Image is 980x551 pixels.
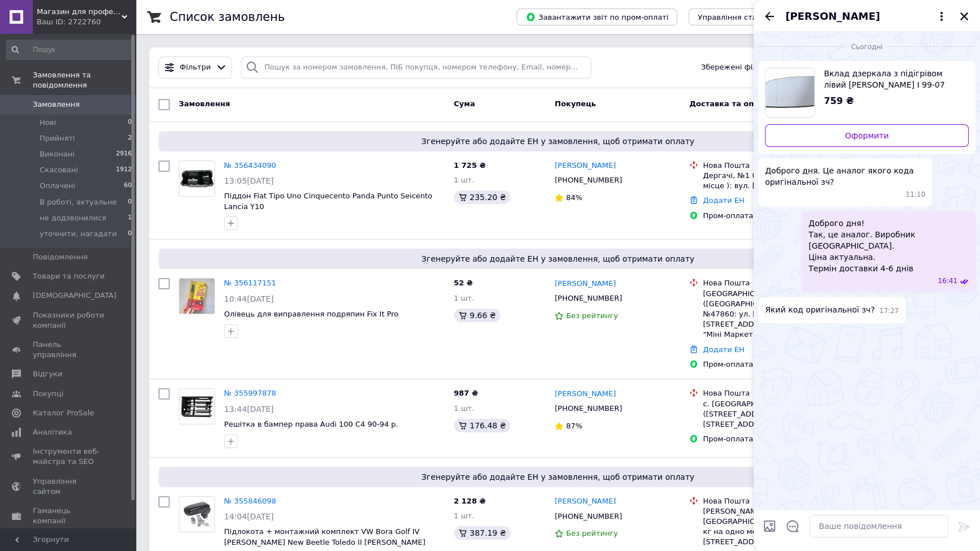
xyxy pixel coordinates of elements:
a: № 355846098 [224,497,276,505]
span: Показники роботи компанії [33,310,105,331]
span: Замовлення [33,99,80,110]
div: 235.20 ₴ [454,190,510,204]
span: 52 ₴ [454,279,473,287]
h1: Список замовлень [170,10,285,24]
a: № 356117151 [224,279,276,287]
span: Олівець для виправлення подряпин Fix It Pro [224,310,398,318]
span: 84% [566,193,582,202]
span: Cума [454,99,475,108]
a: Переглянути товар [765,68,969,118]
a: № 356434090 [224,161,276,170]
span: не додзвонилися [40,213,106,223]
span: 1 шт. [454,294,474,302]
span: Управління статусами [698,13,784,21]
span: 11:10 12.08.2025 [906,190,926,199]
a: Фото товару [179,160,215,197]
div: 176.48 ₴ [454,419,510,432]
a: Фото товару [179,278,215,314]
span: [DEMOGRAPHIC_DATA] [33,290,117,301]
button: Управління статусами [689,8,793,25]
span: 16:41 12.08.2025 [938,276,957,286]
span: [PHONE_NUMBER] [555,404,622,413]
span: Нові [40,118,56,128]
a: [PERSON_NAME] [555,496,616,507]
span: 87% [566,422,582,430]
button: Завантажити звіт по пром-оплаті [517,8,677,25]
div: с. [GEOGRAPHIC_DATA] ([STREET_ADDRESS]: вул. [STREET_ADDRESS] [703,399,842,430]
span: Відгуки [33,369,62,379]
span: Управління сайтом [33,476,105,497]
div: 12.08.2025 [758,41,975,52]
img: Фото товару [179,395,214,419]
span: 1 шт. [454,511,474,520]
span: 759 ₴ [824,96,854,106]
span: 987 ₴ [454,389,478,397]
span: Який код оригінальної зч? [765,304,875,316]
img: Фото товару [179,169,214,188]
a: Фото товару [179,496,215,532]
div: Ваш ID: 2722760 [37,17,136,27]
span: 1912 [116,165,132,175]
div: Пром-оплата [703,211,842,221]
img: Фото товару [179,279,214,314]
span: Інструменти веб-майстра та SEO [33,446,105,467]
span: 2916 [116,149,132,159]
div: Нова Пошта [703,160,842,171]
span: 2 [128,133,132,144]
span: Товари та послуги [33,271,105,281]
span: Прийняті [40,133,75,144]
span: Решітка в бампер права Audi 100 C4 90-94 р. [224,420,398,428]
button: Закрити [957,10,971,23]
span: Доброго дня. Це аналог якого кода оригінальної зч? [765,165,925,188]
span: 60 [124,181,132,191]
span: Сьогодні [846,42,887,52]
span: Виконані [40,149,75,159]
span: 14:04[DATE] [224,512,274,521]
span: Скасовані [40,165,78,175]
a: Оформити [765,124,969,147]
span: Каталог ProSale [33,408,94,418]
span: Завантажити звіт по пром-оплаті [526,12,668,22]
span: 1 шт. [454,404,474,413]
span: [PERSON_NAME] [785,9,880,24]
span: Фільтри [180,62,211,73]
span: уточнити, нагадати [40,229,117,239]
span: Без рейтингу [566,311,618,320]
span: Магазин для професіоналів [37,7,122,17]
span: Замовлення [179,99,230,108]
span: Вклад дзеркала з підігрівом лівий [PERSON_NAME] I 99-07 рр. [824,68,960,90]
span: В роботі, актуальне [40,197,117,207]
a: [PERSON_NAME] [555,160,616,171]
img: Фото товару [179,501,214,527]
div: [PERSON_NAME] ([PERSON_NAME][GEOGRAPHIC_DATA].), №26 (до 30 кг на одно место): ул. [STREET_ADDRESS] [703,506,842,548]
span: Піддон Fiat Tipo Uno Cinquecento Panda Punto Seicento Lancia Y10 [224,192,432,211]
span: Доставка та оплата [689,99,773,108]
span: Панель управління [33,340,105,360]
span: 1 шт. [454,176,474,184]
span: 1 725 ₴ [454,161,485,170]
span: 2 128 ₴ [454,497,485,505]
span: 13:05[DATE] [224,176,274,185]
div: 9.66 ₴ [454,309,500,322]
div: Пром-оплата [703,359,842,370]
span: 0 [128,197,132,207]
span: Замовлення та повідомлення [33,70,136,90]
span: Згенеруйте або додайте ЕН у замовлення, щоб отримати оплату [163,471,953,483]
img: 970911299_w640_h640_vklad-zerkala-s.jpg [766,68,814,117]
a: Підлокота + монтажний комплект VW Bora Golf IV [PERSON_NAME] New Beetle Toledo II [PERSON_NAME] [224,527,425,546]
a: Додати ЕН [703,345,744,354]
span: Згенеруйте або додайте ЕН у замовлення, щоб отримати оплату [163,136,953,147]
button: [PERSON_NAME] [785,9,948,24]
div: Пром-оплата [703,434,842,444]
span: [PHONE_NUMBER] [555,176,622,184]
span: Гаманець компанії [33,506,105,526]
div: [GEOGRAPHIC_DATA] ([GEOGRAPHIC_DATA].), Почтомат №47860: ул. [PERSON_NAME][STREET_ADDRESS], (возл... [703,289,842,340]
button: Відкрити шаблони відповідей [785,519,800,533]
a: Додати ЕН [703,196,744,205]
div: Нова Пошта [703,496,842,506]
div: Нова Пошта [703,388,842,398]
span: [PHONE_NUMBER] [555,512,622,520]
input: Пошук [6,40,133,60]
span: Згенеруйте або додайте ЕН у замовлення, щоб отримати оплату [163,253,953,264]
